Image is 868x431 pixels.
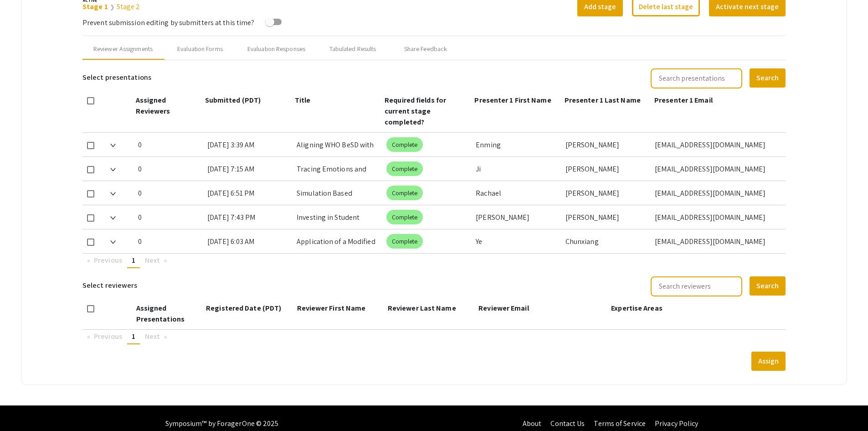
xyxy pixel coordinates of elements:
a: Privacy Policy [655,419,698,428]
div: Evaluation Responses [247,44,305,54]
a: Contact Us [550,419,585,428]
div: Application of a Modified [MEDICAL_DATA] Technique in Infants [297,229,379,253]
div: [PERSON_NAME] [565,133,648,156]
button: Search [750,68,786,88]
div: Investing in Student Success: Lessons Learned from the Integration of Just-in-Time Teaching in a ... [297,205,379,229]
img: Expand arrow [110,192,116,196]
img: Expand arrow [110,168,116,171]
span: Reviewer First Name [297,303,366,313]
div: [PERSON_NAME] [565,181,648,205]
input: Search reviewers [651,276,742,296]
a: Stage 1 [82,2,108,11]
div: [PERSON_NAME] [565,157,648,181]
div: Reviewer Assignments [93,44,153,54]
div: [DATE] 3:39 AM [207,133,290,156]
div: 0 [138,181,200,205]
iframe: Chat [7,390,39,424]
img: Expand arrow [110,144,116,147]
div: 0 [138,229,200,253]
div: Rachael [476,181,558,205]
div: 0 [138,157,200,181]
mat-chip: Complete [386,137,423,152]
div: Evaluation Forms [177,44,223,54]
div: [DATE] 7:15 AM [207,157,290,181]
span: 1 [132,332,135,341]
span: Presenter 1 Email [654,95,713,105]
div: Ji [476,157,558,181]
input: Search presentations [651,68,742,88]
span: Required fields for current stage completed? [385,95,446,127]
span: Presenter 1 First Name [474,95,551,105]
div: [EMAIL_ADDRESS][DOMAIN_NAME] [655,229,778,253]
button: Assign [751,352,786,371]
div: [EMAIL_ADDRESS][DOMAIN_NAME] [655,157,778,181]
div: Share Feedback [404,44,447,54]
span: Previous [94,255,122,265]
div: [DATE] 6:51 PM [207,181,290,205]
a: Stage 2 [117,2,140,11]
mat-chip: Complete [386,186,423,200]
div: Aligning WHO BeSD with [MEDICAL_DATA] Policy for Older Adults: Evidence and Practice Recommendati... [297,133,379,156]
div: [EMAIL_ADDRESS][DOMAIN_NAME] [655,181,778,205]
div: [DATE] 6:03 AM [207,229,290,253]
span: Reviewer Last Name [388,303,456,313]
span: Expertise Areas [611,303,663,313]
mat-chip: Complete [386,234,423,249]
span: Presenter 1 Last Name [565,95,641,105]
div: Simulation Based Training for Sexual Assault Nurse Examiners [297,181,379,205]
span: Registered Date (PDT) [206,303,281,313]
span: ❯ [110,3,115,11]
span: Next [145,255,160,265]
span: Prevent submission editing by submitters at this time? [82,18,254,27]
span: Next [145,332,160,341]
div: [PERSON_NAME] [476,205,558,229]
span: Assigned Presentations [136,303,185,324]
div: Tracing Emotions and Actions: Early In-Hospital Rehabilitation Experiences of [MEDICAL_DATA] Pati... [297,157,379,181]
div: Ye [476,229,558,253]
span: Assigned Reviewers [136,95,170,116]
a: Terms of Service [594,419,646,428]
span: Title [295,95,311,105]
mat-chip: Complete [386,210,423,224]
div: [EMAIL_ADDRESS][DOMAIN_NAME] [655,133,778,156]
span: Submitted (PDT) [205,95,261,105]
button: Search [750,276,786,296]
h6: Select reviewers [82,275,138,296]
span: 1 [132,255,135,265]
mat-chip: Complete [386,161,423,176]
img: Expand arrow [110,240,116,244]
img: Expand arrow [110,216,116,220]
span: Previous [94,332,122,341]
span: Reviewer Email [478,303,529,313]
ul: Pagination [82,254,786,268]
h6: Select presentations [82,68,151,88]
a: About [523,419,542,428]
ul: Pagination [82,330,786,344]
div: Enming [476,133,558,156]
div: [PERSON_NAME] [565,205,648,229]
div: 0 [138,133,200,156]
div: Chunxiang [565,229,648,253]
div: [DATE] 7:43 PM [207,205,290,229]
div: [EMAIL_ADDRESS][DOMAIN_NAME] [655,205,778,229]
div: 0 [138,205,200,229]
div: Tabulated Results [329,44,376,54]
